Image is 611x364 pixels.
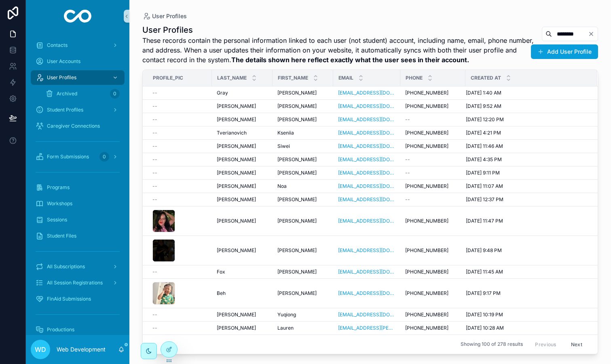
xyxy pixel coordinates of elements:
a: [PERSON_NAME] [217,183,268,189]
a: Fox [217,269,268,275]
span: [PERSON_NAME] [217,325,256,331]
span: [PHONE_NUMBER] [405,290,448,297]
a: [EMAIL_ADDRESS][DOMAIN_NAME] [338,218,395,224]
a: [EMAIL_ADDRESS][DOMAIN_NAME] [338,196,395,203]
span: Phone [406,75,423,81]
span: User Profiles [152,12,187,20]
a: Gray [217,90,268,96]
a: [PHONE_NUMBER] [405,311,461,318]
span: These records contain the personal information linked to each user (not student) account, includi... [142,36,535,65]
span: [DATE] 9:48 PM [466,247,502,254]
span: Fox [217,269,225,275]
span: -- [152,183,157,189]
a: [EMAIL_ADDRESS][DOMAIN_NAME] [338,269,395,275]
a: [PERSON_NAME] [277,196,328,203]
a: [EMAIL_ADDRESS][DOMAIN_NAME] [338,103,395,109]
a: [DATE] 4:35 PM [466,156,587,163]
a: -- [152,156,207,163]
span: [DATE] 10:28 AM [466,325,504,331]
a: Noa [277,183,328,189]
a: [EMAIL_ADDRESS][DOMAIN_NAME] [338,130,395,136]
span: Lauren [277,325,294,331]
a: [EMAIL_ADDRESS][PERSON_NAME][DOMAIN_NAME] [338,325,395,331]
span: [PERSON_NAME] [277,290,317,297]
a: [EMAIL_ADDRESS][DOMAIN_NAME] [338,170,395,176]
a: [PERSON_NAME] [217,143,268,149]
a: Lauren [277,325,328,331]
span: [PERSON_NAME] [277,90,317,96]
span: [PHONE_NUMBER] [405,311,448,318]
a: User Profiles [142,12,187,20]
span: [DATE] 11:46 AM [466,143,503,149]
a: -- [405,116,461,123]
span: Archived [57,90,77,97]
span: [PERSON_NAME] [277,116,317,123]
span: [PHONE_NUMBER] [405,143,448,149]
a: [PERSON_NAME] [277,218,328,224]
a: [DATE] 9:11 PM [466,170,587,176]
a: [PERSON_NAME] [277,247,328,254]
span: Kseniia [277,130,294,136]
span: -- [152,103,157,109]
span: -- [152,269,157,275]
span: [DATE] 10:19 PM [466,311,503,318]
span: All Subscriptions [47,263,85,270]
span: [DATE] 4:21 PM [466,130,501,136]
a: [PERSON_NAME] [277,116,328,123]
span: WD [35,345,46,354]
span: [PERSON_NAME] [277,196,317,203]
a: [EMAIL_ADDRESS][DOMAIN_NAME] [338,116,395,123]
a: [DATE] 10:28 AM [466,325,587,331]
span: Tverianovich [217,130,247,136]
span: Programs [47,184,70,191]
a: All Session Registrations [31,276,125,290]
a: -- [405,170,461,176]
span: [PERSON_NAME] [277,103,317,109]
a: [EMAIL_ADDRESS][DOMAIN_NAME] [338,311,395,318]
div: 0 [99,152,109,162]
a: [PHONE_NUMBER] [405,290,461,297]
a: -- [152,325,207,331]
div: scrollable content [26,32,129,335]
a: [PHONE_NUMBER] [405,143,461,149]
a: [PERSON_NAME] [217,247,268,254]
a: [EMAIL_ADDRESS][DOMAIN_NAME] [338,290,395,297]
span: Workshops [47,200,72,207]
span: [DATE] 4:35 PM [466,156,502,163]
a: -- [152,143,207,149]
span: [PHONE_NUMBER] [405,103,448,109]
a: -- [405,196,461,203]
span: Profile_pic [153,75,183,81]
a: [DATE] 11:07 AM [466,183,587,189]
a: [DATE] 12:20 PM [466,116,587,123]
span: -- [152,170,157,176]
a: Add User Profile [531,44,598,59]
a: [PHONE_NUMBER] [405,90,461,96]
a: Yuqiong [277,311,328,318]
a: [PHONE_NUMBER] [405,183,461,189]
span: [PERSON_NAME] [217,218,256,224]
span: User Accounts [47,58,80,65]
a: [DATE] 9:17 PM [466,290,587,297]
a: [EMAIL_ADDRESS][DOMAIN_NAME] [338,183,395,189]
strong: The details shown here reflect exactly what the user sees in their account. [231,56,469,64]
a: [PERSON_NAME] [277,90,328,96]
span: [PERSON_NAME] [217,183,256,189]
span: Siwei [277,143,290,149]
span: -- [152,156,157,163]
a: Form Submissions0 [31,149,125,164]
a: -- [152,103,207,109]
a: [PHONE_NUMBER] [405,103,461,109]
a: [PERSON_NAME] [277,156,328,163]
a: [EMAIL_ADDRESS][DOMAIN_NAME] [338,143,395,149]
a: [DATE] 11:47 PM [466,218,587,224]
a: [PERSON_NAME] [277,103,328,109]
a: [PHONE_NUMBER] [405,325,461,331]
span: Last_name [217,75,247,81]
a: [DATE] 9:48 PM [466,247,587,254]
span: -- [152,90,157,96]
a: [PHONE_NUMBER] [405,269,461,275]
span: Contacts [47,42,68,48]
